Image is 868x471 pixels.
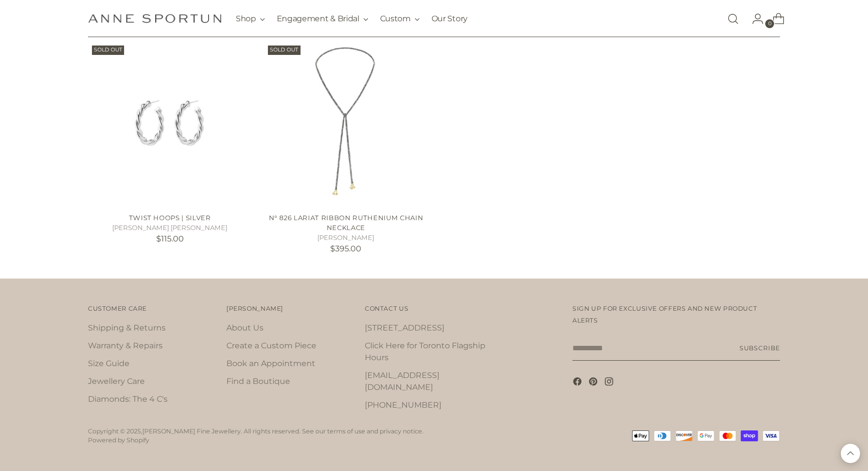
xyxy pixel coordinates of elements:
[88,359,130,368] a: Size Guide
[365,371,439,392] a: [EMAIL_ADDRESS][DOMAIN_NAME]
[765,19,774,28] span: 0
[365,323,444,332] a: [STREET_ADDRESS]
[88,394,168,404] a: Diamonds: The 4 C's
[88,377,145,386] a: Jewellery Care
[88,323,166,332] a: Shipping & Returns
[365,400,441,410] a: [PHONE_NUMBER]
[277,8,368,30] button: Engagement & Bridal
[365,341,485,362] a: Click Here for Toronto Flagship Hours
[264,42,428,205] a: N° 826 Lariat Ribbon Ruthenium Chain Necklace
[142,427,241,435] a: [PERSON_NAME] Fine Jewellery
[365,305,408,312] span: Contact Us
[156,234,184,243] span: $115.00
[841,444,860,463] button: Back to top
[380,8,420,30] button: Custom
[269,214,424,232] a: N° 826 Lariat Ribbon Ruthenium Chain Necklace
[129,214,211,222] a: Twist Hoops | Silver
[765,9,784,29] a: Open cart modal
[88,436,149,444] a: Powered by Shopify
[88,305,147,312] span: Customer Care
[226,377,290,386] a: Find a Boutique
[264,233,428,243] h5: [PERSON_NAME]
[744,9,764,29] a: Go to the account page
[88,341,163,350] a: Warranty & Repairs
[330,244,361,253] span: $395.00
[226,341,316,350] a: Create a Custom Piece
[88,223,252,233] h5: [PERSON_NAME] [PERSON_NAME]
[226,359,315,368] a: Book an Appointment
[88,42,252,205] a: Twist Hoops | Silver
[432,8,468,30] a: Our Story
[572,305,757,324] span: Sign up for exclusive offers and new product alerts
[226,323,263,332] a: About Us
[723,9,743,29] a: Open search modal
[88,427,424,436] p: Copyright © 2025, . All rights reserved. See our terms of use and privacy notice.
[739,336,780,361] button: Subscribe
[236,8,265,30] button: Shop
[226,305,283,312] span: [PERSON_NAME]
[88,14,221,23] a: Anne Sportun Fine Jewellery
